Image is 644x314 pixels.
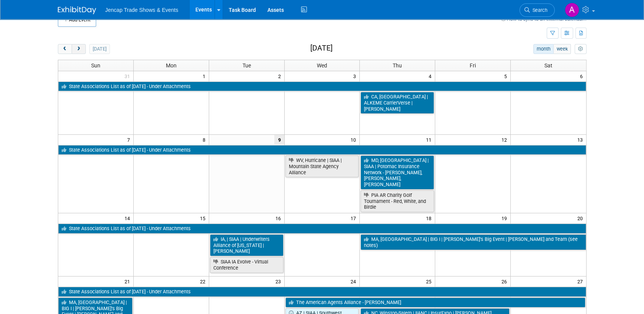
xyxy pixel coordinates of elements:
[361,155,434,190] a: MD, [GEOGRAPHIC_DATA] | SIAA | Potomac Insurance Network - [PERSON_NAME], [PERSON_NAME], [PERSON_...
[210,234,283,256] a: IA, | SIAA | Underwriters Alliance of [US_STATE] | [PERSON_NAME]
[285,155,359,177] a: WV, Hurricane | SIAA | Mountain State Agency Alliance
[530,7,547,13] span: Search
[310,44,333,52] h2: [DATE]
[501,135,510,144] span: 12
[72,44,86,54] button: next
[58,44,72,54] button: prev
[124,71,133,81] span: 31
[565,3,579,17] img: Allison Sharpe
[199,213,209,223] span: 15
[58,287,586,297] a: State Associations List as of [DATE] - Under Attachments
[425,213,435,223] span: 18
[553,44,571,54] button: week
[428,71,435,81] span: 4
[202,135,209,144] span: 8
[352,71,359,81] span: 3
[91,62,100,69] span: Sun
[124,213,133,223] span: 14
[575,44,586,54] button: myCustomButton
[350,213,359,223] span: 17
[470,62,476,69] span: Fri
[519,3,555,17] a: Search
[58,82,586,92] a: State Associations List as of [DATE] - Under Attachments
[243,62,251,69] span: Tue
[425,276,435,286] span: 25
[199,276,209,286] span: 22
[501,213,510,223] span: 19
[210,257,283,273] a: SIAA IA Evolve - Virtual Conference
[277,71,284,81] span: 2
[579,71,586,81] span: 6
[285,298,585,307] a: The American Agents Alliance - [PERSON_NAME]
[577,135,586,144] span: 13
[105,7,179,13] span: Jencap Trade Shows & Events
[577,213,586,223] span: 20
[361,92,434,114] a: CA, [GEOGRAPHIC_DATA] | ALKEME CarrierVerse | [PERSON_NAME]
[361,190,434,212] a: PIA AR Charity Golf Tournament - Red, White, and Birdie
[425,135,435,144] span: 11
[124,276,133,286] span: 21
[393,62,402,69] span: Thu
[533,44,554,54] button: month
[58,13,96,27] button: Add Event
[58,7,96,14] img: ExhibitDay
[274,135,284,144] span: 9
[350,135,359,144] span: 10
[126,135,133,144] span: 7
[350,276,359,286] span: 24
[275,213,284,223] span: 16
[503,71,510,81] span: 5
[578,47,583,52] i: Personalize Calendar
[544,62,552,69] span: Sat
[275,276,284,286] span: 23
[58,145,586,155] a: State Associations List as of [DATE] - Under Attachments
[58,224,586,234] a: State Associations List as of [DATE] - Under Attachments
[89,44,110,54] button: [DATE]
[202,71,209,81] span: 1
[361,234,586,250] a: MA, [GEOGRAPHIC_DATA] | BIG I | [PERSON_NAME]’s Big Event | [PERSON_NAME] and Team (see notes)
[317,62,327,69] span: Wed
[166,62,177,69] span: Mon
[577,276,586,286] span: 27
[501,276,510,286] span: 26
